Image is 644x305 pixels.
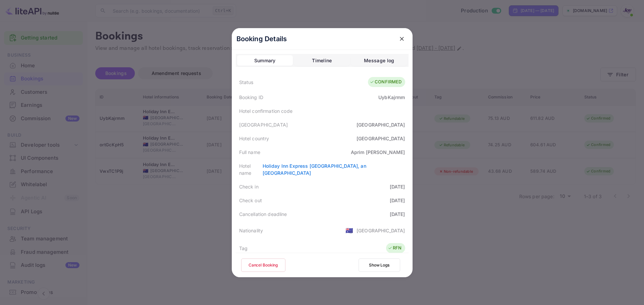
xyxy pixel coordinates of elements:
a: Holiday Inn Express [GEOGRAPHIC_DATA], an [GEOGRAPHIC_DATA] [263,163,366,176]
div: UybKajrmm [378,94,405,101]
div: [DATE] [390,211,405,218]
div: Hotel country [239,135,269,142]
div: [GEOGRAPHIC_DATA] [239,121,288,128]
div: Full name [239,149,260,156]
div: RFN [388,245,401,251]
button: Cancel Booking [241,258,285,272]
div: Hotel name [239,162,263,176]
button: close [396,33,408,45]
div: [DATE] [390,197,405,204]
div: [GEOGRAPHIC_DATA] [357,135,405,142]
div: Hotel confirmation code [239,107,292,115]
div: [GEOGRAPHIC_DATA] [357,227,405,234]
div: Check out [239,197,262,204]
div: Tag [239,245,248,252]
button: Message log [351,55,407,66]
div: Message log [364,57,394,65]
div: Booking ID [239,94,264,101]
button: Show Logs [359,258,400,272]
div: Nationality [239,227,263,234]
span: United States [345,224,353,236]
div: Aprim [PERSON_NAME] [351,149,405,156]
p: Booking Details [236,34,287,44]
div: Check in [239,183,259,190]
div: Summary [254,57,276,65]
button: Summary [237,55,293,66]
div: [DATE] [390,183,405,190]
div: CONFIRMED [370,79,401,85]
div: Status [239,79,254,86]
div: Timeline [312,57,332,65]
div: Cancellation deadline [239,211,287,218]
button: Timeline [294,55,350,66]
div: [GEOGRAPHIC_DATA] [357,121,405,128]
